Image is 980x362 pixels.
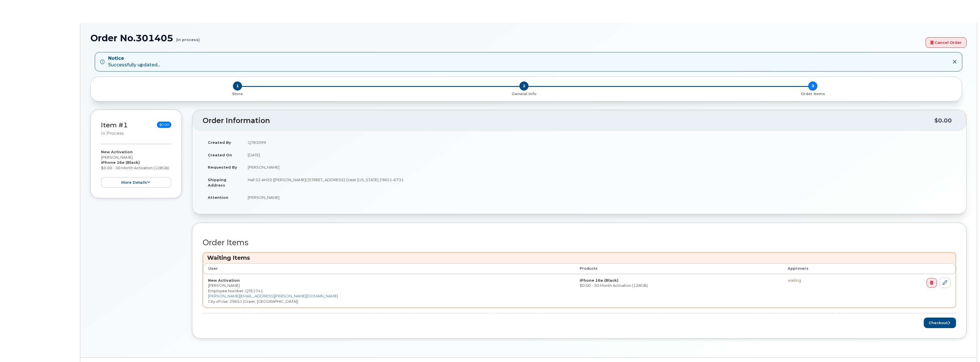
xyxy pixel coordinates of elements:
strong: Attention [208,195,228,200]
div: [PERSON_NAME] $0.00 - 30 Month Activation (128GB) [101,149,171,188]
td: [PERSON_NAME] [243,161,956,173]
strong: Created On [208,153,232,157]
td: $0.00 - 30 Month Activation (128GB) [574,274,783,308]
div: waiting [788,278,860,283]
p: Store [98,91,377,97]
h3: Waiting Items [207,254,951,262]
strong: Shipping Address [208,177,226,187]
div: Successfully updated... [108,55,160,68]
a: Item #1 [101,121,128,129]
span: Employee Number: QTE1741 [208,289,263,293]
small: in process [101,131,124,136]
strong: Notice [108,55,160,62]
td: [DATE] [243,149,956,161]
strong: Requested By [208,165,237,169]
span: $0.00 [157,122,171,128]
th: Products [574,263,783,274]
th: User [203,263,574,274]
td: QT83099 [243,136,956,149]
strong: iPhone 16e (Black) [580,278,618,283]
td: [PERSON_NAME] [243,191,956,204]
h2: Order Items [203,238,956,247]
a: Cancel Order [925,37,967,48]
a: 1 Store [95,91,380,97]
td: Hall 52 AH20 ([PERSON_NAME]) [STREET_ADDRESS] Greer [US_STATE] 29651-6731 [243,173,956,191]
small: (in process) [176,33,200,42]
th: Approvers [783,263,865,274]
h1: Order No.301405 [90,33,923,43]
span: 1 [233,81,242,91]
div: $0.00 [934,115,952,126]
strong: Created By [208,140,231,145]
span: 2 [519,81,529,91]
a: 2 General Info [380,91,668,97]
button: Checkout [924,318,956,328]
td: [PERSON_NAME] City of Use: 29651 (Greer, [GEOGRAPHIC_DATA]) [203,274,574,308]
button: more details [101,177,171,188]
strong: New Activation [101,150,133,154]
p: General Info [382,91,666,97]
strong: iPhone 16e (Black) [101,160,140,165]
h2: Order Information [203,117,934,125]
a: [PERSON_NAME][EMAIL_ADDRESS][PERSON_NAME][DOMAIN_NAME] [208,294,338,298]
strong: New Activation [208,278,240,283]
